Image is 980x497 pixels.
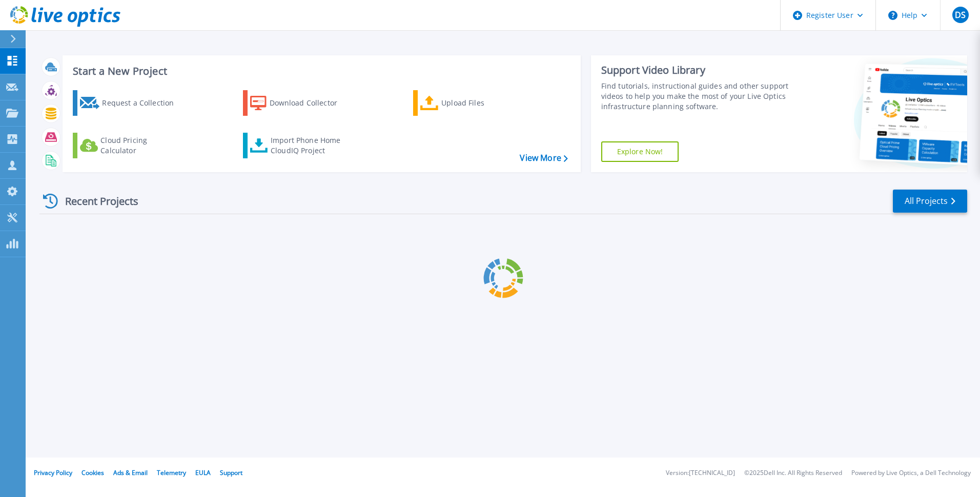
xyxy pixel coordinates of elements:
a: Upload Files [413,90,527,116]
div: Request a Collection [102,93,184,113]
a: Cookies [81,468,104,477]
div: Cloud Pricing Calculator [100,135,182,156]
a: Cloud Pricing Calculator [73,133,187,158]
a: Ads & Email [113,468,148,477]
h3: Start a New Project [73,66,567,77]
li: Powered by Live Optics, a Dell Technology [851,470,971,477]
a: Download Collector [243,90,357,116]
div: Support Video Library [601,64,793,77]
div: Upload Files [441,93,523,113]
a: EULA [195,468,211,477]
span: DS [955,11,966,19]
a: View More [520,153,567,163]
a: Telemetry [157,468,186,477]
div: Download Collector [270,93,352,113]
a: All Projects [893,190,967,213]
li: © 2025 Dell Inc. All Rights Reserved [744,470,842,477]
div: Find tutorials, instructional guides and other support videos to help you make the most of your L... [601,81,793,112]
div: Import Phone Home CloudIQ Project [271,135,351,156]
a: Privacy Policy [34,468,72,477]
div: Recent Projects [39,189,152,214]
a: Support [220,468,242,477]
li: Version: [TECHNICAL_ID] [666,470,735,477]
a: Request a Collection [73,90,187,116]
a: Explore Now! [601,141,679,162]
